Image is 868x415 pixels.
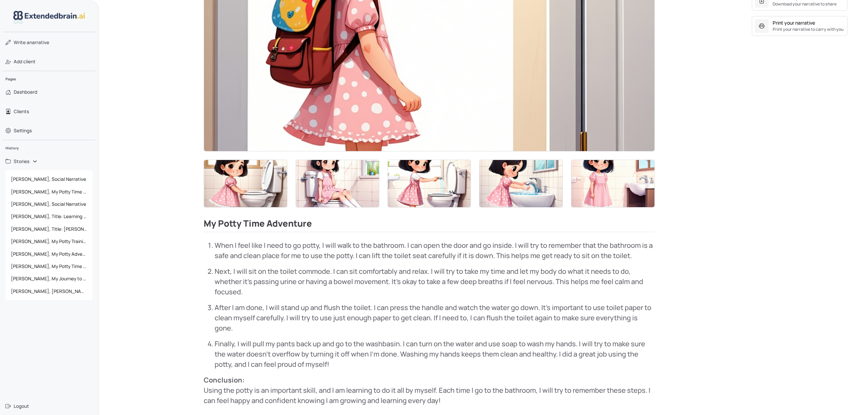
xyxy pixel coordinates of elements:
[8,285,90,297] span: [PERSON_NAME], [PERSON_NAME]'s Haircut Adventure at [PERSON_NAME]
[14,39,29,45] span: Write a
[215,303,655,333] p: After I am done, I will stand up and flush the toilet. I can press the handle and watch the water...
[773,1,837,7] small: Download your narrative to share
[388,160,471,207] img: Thumbnail
[8,223,90,235] span: [PERSON_NAME], Title: [PERSON_NAME]'s Change of Plans
[479,160,562,207] img: Thumbnail
[13,11,85,24] img: logo
[8,210,90,223] span: [PERSON_NAME], Title: Learning to Use the Potty
[14,89,37,95] span: Dashboard
[8,272,90,285] span: [PERSON_NAME], My Journey to Getting a [MEDICAL_DATA]
[5,248,93,260] a: [PERSON_NAME], My Potty Adventure
[5,260,93,272] a: [PERSON_NAME], My Potty Time Story
[204,375,245,385] strong: Conclusion:
[204,375,655,406] p: Using the potty is an important skill, and I am learning to do it all by myself. Each time I go t...
[571,160,654,207] img: Thumbnail
[215,339,655,370] p: Finally, I will pull my pants back up and go to the washbasin. I can turn on the water and use so...
[5,198,93,210] a: [PERSON_NAME], Social Narrative
[215,240,655,261] p: When I feel like I need to go potty, I will walk to the bathroom. I can open the door and go insi...
[8,260,90,272] span: [PERSON_NAME], My Potty Time Story
[5,210,93,223] a: [PERSON_NAME], Title: Learning to Use the Potty
[204,160,287,207] img: Thumbnail
[5,173,93,185] a: [PERSON_NAME], Social Narrative
[8,198,90,210] span: [PERSON_NAME], Social Narrative
[5,272,93,285] a: [PERSON_NAME], My Journey to Getting a [MEDICAL_DATA]
[14,108,29,115] span: Clients
[204,218,655,232] h2: My Potty Time Adventure
[14,403,29,410] span: Logout
[296,160,379,207] img: Thumbnail
[8,173,90,185] span: [PERSON_NAME], Social Narrative
[752,16,847,36] button: Print your narrativePrint your narrative to carry with you
[14,127,32,134] span: Settings
[5,235,93,247] a: [PERSON_NAME], My Potty Training Adventure
[8,186,90,198] span: [PERSON_NAME], My Potty Time Adventure
[14,58,36,65] span: Add client
[5,186,93,198] a: [PERSON_NAME], My Potty Time Adventure
[773,26,843,32] small: Print your narrative to carry with you
[5,223,93,235] a: [PERSON_NAME], Title: [PERSON_NAME]'s Change of Plans
[5,285,93,297] a: [PERSON_NAME], [PERSON_NAME]'s Haircut Adventure at [PERSON_NAME]
[773,19,815,26] div: Print your narrative
[14,158,29,165] span: Stories
[8,248,90,260] span: [PERSON_NAME], My Potty Adventure
[8,235,90,247] span: [PERSON_NAME], My Potty Training Adventure
[215,266,655,297] p: Next, I will sit on the toilet commode. I can sit comfortably and relax. I will try to take my ti...
[14,39,49,46] span: narrative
